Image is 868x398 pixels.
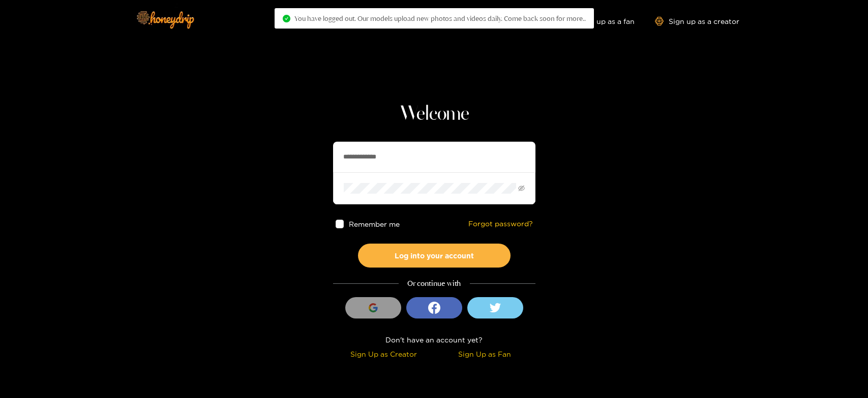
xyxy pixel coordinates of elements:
span: You have logged out. Our models upload new photos and videos daily. Come back soon for more.. [294,14,586,22]
h1: Welcome [333,102,535,126]
span: Remember me [349,220,400,228]
span: eye-invisible [518,185,525,192]
span: check-circle [283,15,290,22]
div: Or continue with [333,278,535,289]
button: Log into your account [358,244,511,268]
div: Sign Up as Fan [437,348,533,360]
div: Sign Up as Creator [336,348,432,360]
a: Sign up as a creator [655,17,739,25]
a: Sign up as a fan [565,17,635,25]
a: Forgot password? [468,220,533,228]
div: Don't have an account yet? [333,334,535,346]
